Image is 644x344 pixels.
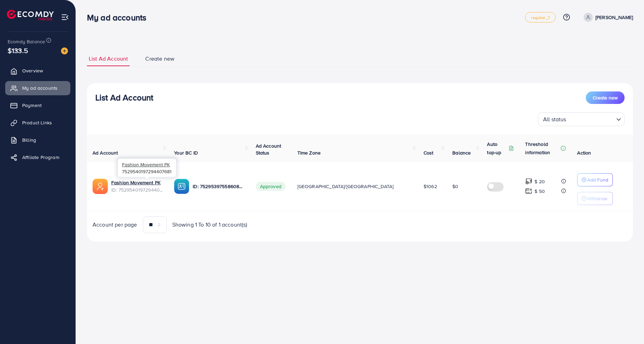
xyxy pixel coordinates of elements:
[111,186,163,193] span: ID: 7529540197294407681
[93,179,108,194] img: ic-ads-acc.e4c84228.svg
[61,13,69,21] img: menu
[8,45,28,55] span: $133.5
[5,116,70,130] a: Product Links
[5,64,70,78] a: Overview
[5,150,70,164] a: Affiliate Program
[577,173,613,186] button: Add Fund
[587,176,608,184] p: Add Fund
[568,113,613,124] input: Search for option
[525,178,532,185] img: top-up amount
[5,81,70,95] a: My ad accounts
[525,12,555,23] a: regular_1
[122,161,170,168] span: Fashion Movement PK
[172,221,247,229] span: Showing 1 To 10 of 1 account(s)
[118,159,176,177] div: 7529540197294407681
[424,149,434,156] span: Cost
[487,140,507,157] p: Auto top-up
[534,187,545,195] p: $ 50
[22,119,52,126] span: Product Links
[22,154,59,161] span: Affiliate Program
[531,15,549,20] span: regular_1
[297,183,394,190] span: [GEOGRAPHIC_DATA]/[GEOGRAPHIC_DATA]
[93,149,118,156] span: Ad Account
[7,10,54,20] img: logo
[256,142,281,156] span: Ad Account Status
[577,192,613,205] button: Withdraw
[22,85,58,91] span: My ad accounts
[87,12,152,23] h3: My ad accounts
[89,55,128,63] span: List Ad Account
[577,149,591,156] span: Action
[595,13,633,21] p: [PERSON_NAME]
[615,313,639,339] iframe: Chat
[22,67,43,74] span: Overview
[452,183,458,190] span: $0
[93,221,137,229] span: Account per page
[542,114,568,124] span: All status
[538,112,625,126] div: Search for option
[587,194,607,203] p: Withdraw
[193,182,244,191] p: ID: 7529539755860836369
[8,38,45,45] span: Ecomdy Balance
[95,92,153,103] h3: List Ad Account
[256,182,286,191] span: Approved
[297,149,321,156] span: Time Zone
[5,98,70,112] a: Payment
[22,136,36,143] span: Billing
[525,187,532,195] img: top-up amount
[581,13,633,22] a: [PERSON_NAME]
[174,149,198,156] span: Your BC ID
[22,102,42,109] span: Payment
[424,183,437,190] span: $1062
[61,47,68,54] img: image
[174,179,189,194] img: ic-ba-acc.ded83a64.svg
[145,55,174,63] span: Create new
[452,149,471,156] span: Balance
[525,140,559,157] p: Threshold information
[5,133,70,147] a: Billing
[586,91,625,104] button: Create new
[593,94,618,101] span: Create new
[534,177,545,186] p: $ 20
[111,179,163,186] a: Fashion Movement PK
